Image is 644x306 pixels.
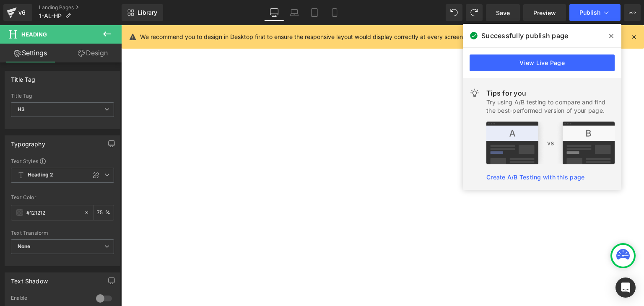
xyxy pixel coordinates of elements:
[615,277,636,298] div: Open Intercom Messenger
[140,32,524,41] p: We recommend you to design in Desktop first to ensure the responsive layout would display correct...
[39,13,62,19] span: 1-AL-HP
[466,4,483,21] button: Redo
[39,4,122,11] a: Landing Pages
[446,4,462,21] button: Undo
[11,273,48,285] div: Text Shadow
[18,243,31,249] b: None
[17,7,27,18] div: v6
[21,31,47,38] span: Heading
[11,158,114,164] div: Text Styles
[325,4,345,21] a: Mobile
[11,194,114,200] div: Text Color
[3,4,32,21] a: v6
[11,71,36,83] div: Title Tag
[470,54,615,71] a: View Live Page
[569,4,621,21] button: Publish
[28,171,53,179] b: Heading 2
[624,4,641,21] button: More
[579,9,600,16] span: Publish
[496,8,510,17] span: Save
[523,4,566,21] a: Preview
[11,230,114,236] div: Text Transform
[486,122,615,164] img: tip.png
[470,88,480,98] img: light.svg
[122,4,163,21] a: New Library
[304,4,325,21] a: Tablet
[264,4,284,21] a: Desktop
[486,98,615,115] div: Try using A/B testing to compare and find the best-performed version of your page.
[486,88,615,98] div: Tips for you
[138,9,157,16] span: Library
[62,44,123,62] a: Design
[26,208,80,217] input: Color
[11,295,88,303] div: Enable
[18,106,25,112] b: H3
[486,174,584,181] a: Create A/B Testing with this page
[93,205,114,220] div: %
[533,8,556,17] span: Preview
[11,136,45,148] div: Typography
[284,4,304,21] a: Laptop
[481,31,568,41] span: Successfully publish page
[11,93,114,99] div: Title Tag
